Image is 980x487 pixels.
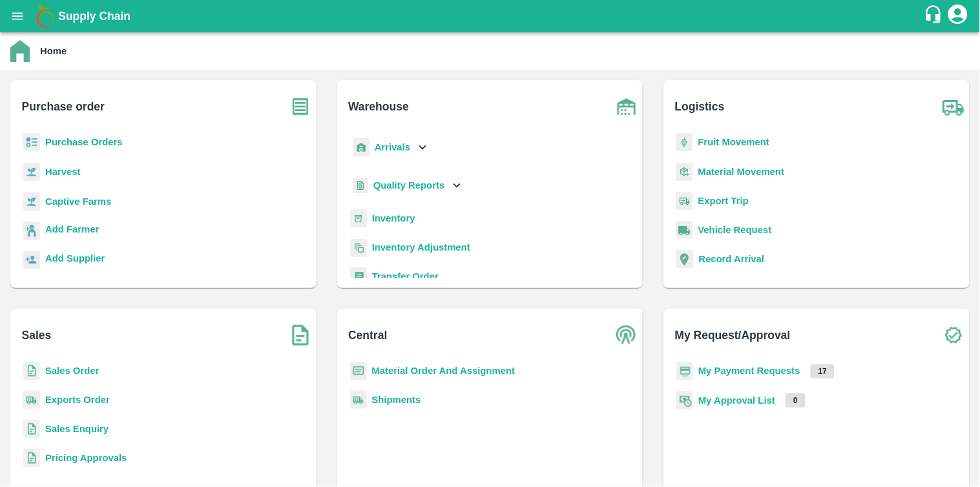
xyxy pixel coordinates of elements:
img: home [10,40,30,62]
img: shipments [350,391,367,409]
a: Exports Order [45,395,110,405]
img: logo [32,3,58,29]
img: central [610,319,643,351]
a: My Payment Requests [698,366,800,376]
a: Add Farmer [45,222,99,240]
div: account of current user [946,3,970,30]
a: Fruit Movement [698,137,770,147]
div: Arrivals [350,133,430,162]
img: delivery [676,192,693,211]
a: Harvest [45,167,80,177]
img: recordArrival [676,250,694,268]
a: Vehicle Request [698,225,772,235]
a: Sales Enquiry [45,424,109,434]
img: material [676,162,693,181]
img: fruit [676,133,693,152]
b: Warehouse [348,98,409,116]
b: Sales [22,326,52,344]
img: check [937,319,970,351]
a: Inventory [372,213,415,223]
b: Quality Reports [373,180,445,191]
a: Material Movement [698,167,785,177]
img: payment [676,362,693,380]
img: whArrival [353,138,370,157]
img: sales [23,362,40,380]
img: reciept [23,133,40,152]
b: Supply Chain [58,10,130,23]
img: sales [23,449,40,468]
a: Sales Order [45,366,99,376]
p: 17 [811,364,835,378]
b: Add Farmer [45,224,99,234]
a: Pricing Approvals [45,453,127,463]
img: vehicle [676,221,693,240]
img: soSales [284,319,317,351]
a: Material Order And Assignment [372,366,516,376]
a: Purchase Orders [45,137,123,147]
img: purchase [284,90,317,123]
div: Quality Reports [350,172,464,199]
b: My Request/Approval [675,326,791,344]
b: Purchase order [22,98,105,116]
a: Add Supplier [45,251,105,269]
button: open drawer [3,1,32,31]
img: harvest [23,162,40,181]
p: 0 [786,393,806,408]
b: Home [40,46,67,56]
img: whTransfer [350,267,367,286]
img: whInventory [350,209,367,228]
b: Central [348,326,387,344]
img: farmer [23,222,40,240]
a: My Approval List [698,395,775,406]
a: Transfer Order [372,271,439,282]
div: customer-support [924,5,946,28]
img: shipments [23,391,40,409]
b: Add Supplier [45,253,105,264]
img: centralMaterial [350,362,367,380]
b: Logistics [675,98,725,116]
img: supplier [23,251,40,269]
img: truck [937,90,970,123]
a: Export Trip [698,196,749,206]
img: warehouse [610,90,643,123]
img: inventory [350,238,367,257]
img: harvest [23,192,40,211]
img: approval [676,391,693,410]
a: Supply Chain [58,7,924,25]
a: Shipments [372,395,421,405]
a: Captive Farms [45,196,111,207]
img: sales [23,420,40,439]
b: Arrivals [375,142,410,152]
a: Inventory Adjustment [372,242,470,253]
a: Record Arrival [699,254,765,264]
img: qualityReport [353,178,368,194]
